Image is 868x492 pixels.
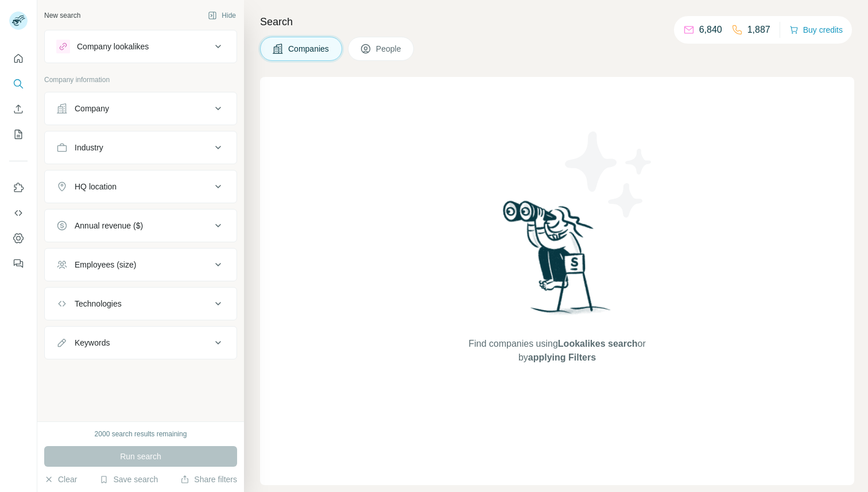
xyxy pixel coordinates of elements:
[9,73,28,94] button: Search
[44,75,237,85] p: Company information
[747,23,770,37] p: 1,887
[557,123,661,226] img: Surfe Illustration - Stars
[9,99,28,119] button: Enrich CSV
[75,259,136,270] div: Employees (size)
[699,23,722,37] p: 6,840
[95,429,187,439] div: 2000 search results remaining
[75,103,109,114] div: Company
[45,251,237,278] button: Employees (size)
[75,142,103,153] div: Industry
[9,48,28,69] button: Quick start
[75,181,117,192] div: HQ location
[45,329,237,357] button: Keywords
[498,197,617,326] img: Surfe Illustration - Woman searching with binoculars
[45,212,237,239] button: Annual revenue ($)
[9,124,28,145] button: My lists
[44,10,80,21] div: New search
[200,7,244,24] button: Hide
[45,173,237,200] button: HQ location
[75,220,143,231] div: Annual revenue ($)
[9,228,28,249] button: Dashboard
[75,337,110,348] div: Keywords
[99,474,158,485] button: Save search
[45,95,237,122] button: Company
[528,352,596,362] span: applying Filters
[9,203,28,223] button: Use Surfe API
[260,14,854,30] h4: Search
[288,43,330,55] span: Companies
[9,253,28,274] button: Feedback
[44,474,77,485] button: Clear
[789,22,843,38] button: Buy credits
[77,41,149,52] div: Company lookalikes
[465,337,649,365] span: Find companies using or by
[45,134,237,161] button: Industry
[45,290,237,317] button: Technologies
[75,298,122,309] div: Technologies
[558,339,638,348] span: Lookalikes search
[180,474,237,485] button: Share filters
[376,43,402,55] span: People
[45,33,237,60] button: Company lookalikes
[9,177,28,198] button: Use Surfe on LinkedIn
